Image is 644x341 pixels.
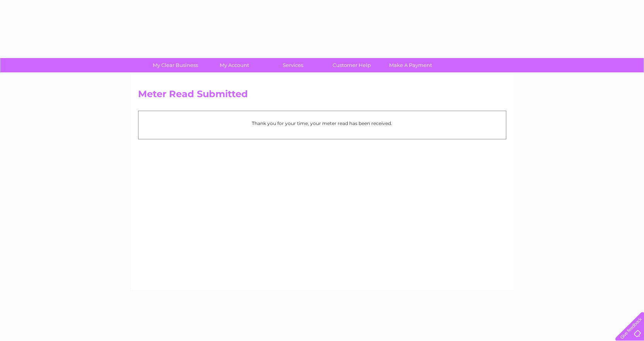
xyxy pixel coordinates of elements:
a: Make A Payment [379,58,442,72]
a: Customer Help [320,58,384,72]
a: My Account [202,58,266,72]
h2: Meter Read Submitted [138,89,506,103]
p: Thank you for your time, your meter read has been received. [142,120,502,127]
a: Services [261,58,325,72]
a: My Clear Business [143,58,207,72]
